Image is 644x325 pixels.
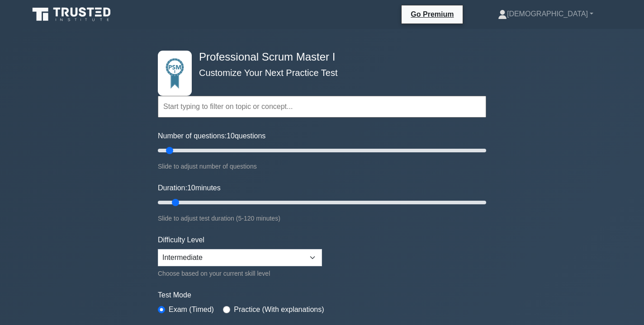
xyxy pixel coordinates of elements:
[405,9,459,20] a: Go Premium
[158,131,265,141] label: Number of questions: questions
[158,96,486,118] input: Start typing to filter on topic or concept...
[158,213,486,224] div: Slide to adjust test duration (5-120 minutes)
[169,304,214,315] label: Exam (Timed)
[158,290,486,301] label: Test Mode
[187,184,195,192] span: 10
[195,51,442,64] h4: Professional Scrum Master I
[158,268,322,279] div: Choose based on your current skill level
[158,161,486,172] div: Slide to adjust number of questions
[476,5,615,23] a: [DEMOGRAPHIC_DATA]
[234,304,324,315] label: Practice (With explanations)
[227,132,235,140] span: 10
[158,183,221,193] label: Duration: minutes
[158,235,204,245] label: Difficulty Level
